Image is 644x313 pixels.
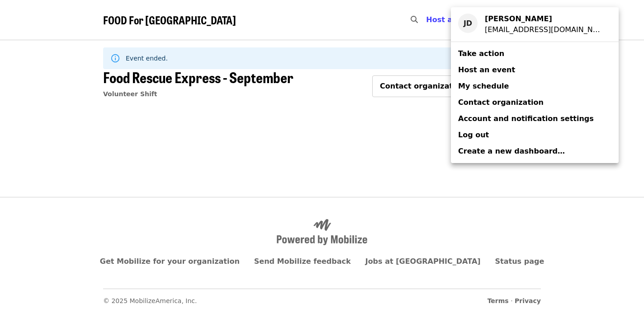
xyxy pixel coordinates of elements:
[458,65,515,74] span: Host an event
[451,94,619,111] a: Contact organization
[458,131,489,139] span: Log out
[451,127,619,143] a: Log out
[485,14,552,23] strong: [PERSON_NAME]
[458,147,565,155] span: Create a new dashboard…
[485,14,604,24] div: Jada DeLuca
[458,82,509,90] span: My schedule
[451,62,619,78] a: Host an event
[451,143,619,159] a: Create a new dashboard…
[451,46,619,62] a: Take action
[458,114,594,123] span: Account and notification settings
[458,49,504,58] span: Take action
[451,111,619,127] a: Account and notification settings
[458,98,544,107] span: Contact organization
[458,14,478,33] div: JD
[451,11,619,38] a: JD[PERSON_NAME][EMAIL_ADDRESS][DOMAIN_NAME]
[485,24,604,35] div: Jadakuang@gmail.com
[451,78,619,94] a: My schedule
